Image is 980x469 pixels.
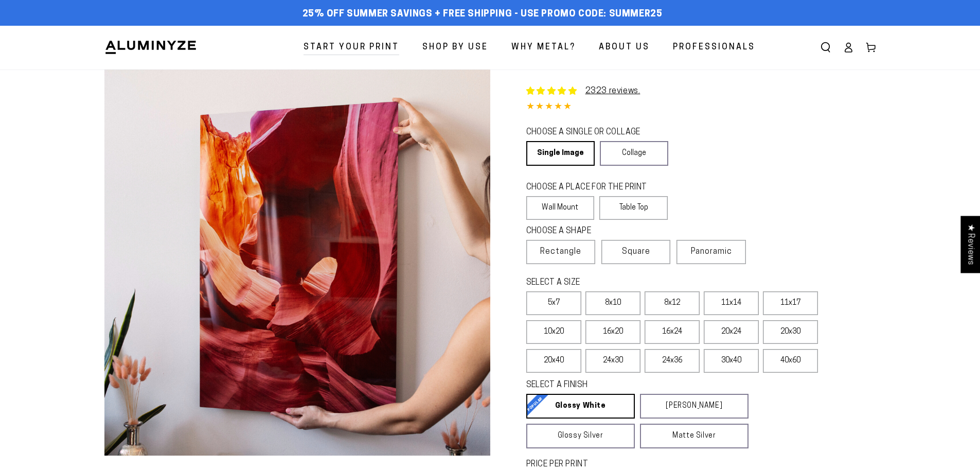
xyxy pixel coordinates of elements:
label: 10x20 [526,320,581,344]
a: Why Metal? [504,34,583,61]
a: Start Your Print [296,34,407,61]
a: Matte Silver [640,424,749,448]
label: Table Top [599,196,668,220]
label: 24x36 [645,349,700,373]
summary: Search our site [814,36,837,59]
a: [PERSON_NAME] [640,394,749,419]
label: 30x40 [704,349,759,373]
span: About Us [599,40,650,55]
legend: CHOOSE A PLACE FOR THE PRINT [526,182,658,194]
label: 20x24 [704,320,759,344]
label: 11x17 [763,291,818,315]
span: Shop By Use [422,40,488,55]
a: About Us [591,34,657,61]
label: 8x10 [585,291,640,315]
div: Click to open Judge.me floating reviews tab [960,216,980,273]
div: 4.85 out of 5.0 stars [526,100,876,115]
label: Wall Mount [526,196,595,220]
label: 20x30 [763,320,818,344]
label: 8x12 [645,291,700,315]
a: Glossy Silver [526,424,635,448]
label: 16x24 [645,320,700,344]
label: 11x14 [704,291,759,315]
legend: SELECT A SIZE [526,277,732,289]
legend: SELECT A FINISH [526,379,724,391]
a: 2323 reviews. [585,87,640,95]
img: Aluminyze [104,40,197,55]
label: 40x60 [763,349,818,373]
span: Rectangle [540,246,581,258]
label: 5x7 [526,291,581,315]
label: 20x40 [526,349,581,373]
span: Start Your Print [304,40,399,55]
a: Shop By Use [415,34,496,61]
span: Professionals [673,40,755,55]
span: Panoramic [691,248,732,256]
span: Square [622,246,650,258]
legend: CHOOSE A SHAPE [526,225,660,237]
label: 16x20 [585,320,640,344]
span: Why Metal? [511,40,576,55]
a: Glossy White [526,394,635,419]
a: Collage [600,141,668,166]
span: 25% off Summer Savings + Free Shipping - Use Promo Code: SUMMER25 [302,9,663,20]
a: Professionals [665,34,763,61]
label: 24x30 [585,349,640,373]
legend: CHOOSE A SINGLE OR COLLAGE [526,127,659,138]
a: Single Image [526,141,595,166]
